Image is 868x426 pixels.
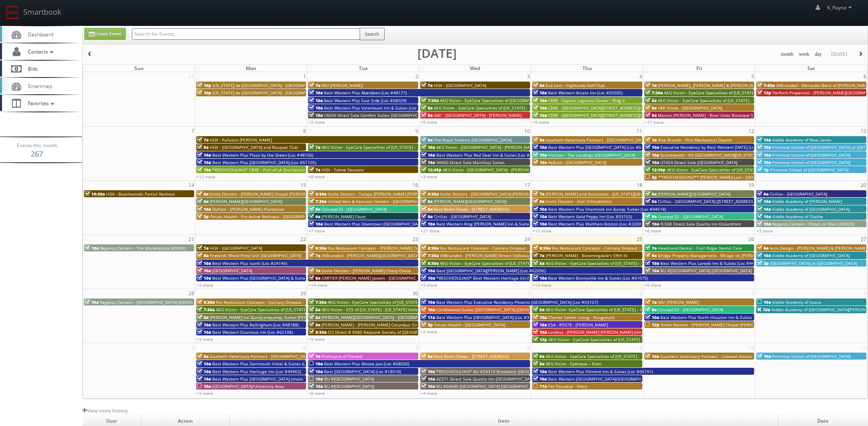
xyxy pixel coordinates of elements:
span: [GEOGRAPHIC_DATA] [212,268,252,273]
span: *RESCHEDULING* CBRE - Port of LA Distribution Center - [GEOGRAPHIC_DATA] 1 [212,167,368,173]
span: Regency Centers - Shops on Main (60023) [772,221,854,227]
span: 10a [757,152,771,158]
a: +9 more [533,119,549,125]
span: 10a [421,144,435,150]
span: Arris Design - [PERSON_NAME] & [PERSON_NAME] [770,245,867,251]
span: 7:30a [309,198,326,204]
span: Cirillas - [GEOGRAPHIC_DATA] [434,214,491,219]
a: +17 more [645,119,664,125]
span: 7a [309,268,320,273]
span: Best Western Plus Waltham Boston (Loc #22009) [548,221,645,227]
span: 8a [309,322,320,328]
span: 12:30p [645,167,666,173]
span: iMBranded - [PERSON_NAME][GEOGRAPHIC_DATA] BMW [322,253,431,258]
span: Best Western Plus North Houston Inn & Suites (Loc #44475) [660,314,779,320]
span: Bids [24,65,38,72]
a: +3 more [197,336,213,342]
span: 8a [533,198,544,204]
span: 9a [309,214,320,219]
span: 9a [533,307,544,312]
a: +2 more [308,119,325,125]
span: UT424 Direct Sale [GEOGRAPHIC_DATA] [660,159,737,165]
span: Forum Health - [GEOGRAPHIC_DATA] [434,322,505,328]
a: +2 more [421,329,437,335]
span: 6:30a [309,245,326,251]
span: Smartmap [24,82,52,89]
span: Charter Senior Living - Naugatuck [548,314,614,320]
span: 10a [197,167,211,173]
span: BU #[GEOGRAPHIC_DATA] [GEOGRAPHIC_DATA] [660,268,752,273]
span: 8a [421,206,433,212]
span: Landrys - [PERSON_NAME] [PERSON_NAME] (shoot 2) [548,329,651,335]
span: CBRE - [GEOGRAPHIC_DATA][STREET_ADDRESS][GEOGRAPHIC_DATA] [548,105,679,111]
span: 7:30a [309,299,326,305]
span: 8a [197,314,209,320]
span: Best Western Gold Poppy Inn (Loc #03153) [548,214,632,219]
span: [US_STATE] de [GEOGRAPHIC_DATA] - [GEOGRAPHIC_DATA] [213,82,326,88]
span: Eva-Last - Highlands Golf Club [546,82,605,88]
span: Fox Restaurant Concepts - [PERSON_NAME] Cocina - [GEOGRAPHIC_DATA] [328,245,471,251]
span: Best [GEOGRAPHIC_DATA][PERSON_NAME] (Loc #62096) [436,268,546,273]
span: 10a [421,152,435,158]
span: 7a [309,253,320,258]
span: [US_STATE] de [GEOGRAPHIC_DATA] - [GEOGRAPHIC_DATA] [213,90,326,96]
span: AEG Vision -EyeCare Specialties of [US_STATE] – Eyes On Sammamish [546,307,682,312]
span: 10a [533,98,547,103]
span: 10a [309,105,323,111]
span: 10a [533,314,547,320]
span: Best Western Plus Downtown [GEOGRAPHIC_DATA] (Loc #48199) [324,221,450,227]
span: 10a [197,322,211,328]
span: 7a [309,144,320,150]
span: AEG Vision - EyeCare Specialties of [US_STATE] - A1A Family EyeCare [440,260,573,266]
span: 10a [533,329,547,335]
span: 8:30a [421,260,439,266]
span: ProSource of Oxnard [322,353,362,359]
span: AEG Vision - EyeCare Specialties of [US_STATE] – Drs. [PERSON_NAME] and [PERSON_NAME]-Ost and Ass... [546,260,787,266]
span: 8:30a [309,329,326,335]
span: 9a [757,191,768,197]
span: Best Western Plus [GEOGRAPHIC_DATA] (Loc #35038) [436,314,540,320]
span: 7a [197,245,209,251]
span: Kiddie Academy of New Lenox [772,137,831,143]
span: Rack Room Shoes - [STREET_ADDRESS] [434,206,509,212]
span: Firebirds Wood Fired Grill [GEOGRAPHIC_DATA] [210,253,301,258]
span: HGV - Pallazzo [PERSON_NAME] [210,137,272,143]
span: 9a [533,82,544,88]
a: +3 more [757,228,773,234]
span: Cirillas - [GEOGRAPHIC_DATA] ([STREET_ADDRESS]) [658,198,756,204]
span: 10a [309,90,323,96]
span: 10a [197,159,211,165]
span: 7a [309,82,320,88]
span: Bridge Property Management - Mirage on [PERSON_NAME] [658,253,774,258]
span: Best Western Plus Valemount Inn & Suites (Loc #62120) [324,105,434,111]
span: Heartland Dental - Trail Ridge Dental Care [658,245,742,251]
span: 10a [421,275,435,281]
span: 10a [421,268,435,273]
span: 10a [645,260,659,266]
span: Best Western Plus Red Deer Inn & Suites (Loc #61062) [436,152,543,158]
span: 12:45p [421,167,442,173]
span: 5p [197,214,209,219]
span: 7a [645,299,657,305]
span: Concept3D - [GEOGRAPHIC_DATA] [658,307,723,312]
span: The Royal Sonesta [GEOGRAPHIC_DATA] [434,137,512,143]
span: 10a [533,214,547,219]
span: Kiddie Academy of [GEOGRAPHIC_DATA] [772,206,850,212]
span: Primrose School of [GEOGRAPHIC_DATA] [770,167,848,173]
span: 7:30a [421,98,439,103]
span: 10a [421,299,435,305]
span: 9a [645,253,657,258]
span: 10a [197,275,211,281]
span: United Vein & Vascular Centers - [GEOGRAPHIC_DATA] [328,198,433,204]
span: Forum Health - Pro Active Wellness - [GEOGRAPHIC_DATA] [210,214,323,219]
span: 10a [645,268,659,273]
span: 8a [309,275,320,281]
span: 1a [645,137,657,143]
span: 10a [757,144,771,150]
span: 10a [421,159,435,165]
span: Smile Doctors - Hall Orthodontics [546,198,612,204]
span: Regency Centers - The Marketplace (80099) [100,245,186,251]
span: 6:30a [421,245,439,251]
span: 2p [757,260,769,266]
span: 10a [533,112,547,118]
